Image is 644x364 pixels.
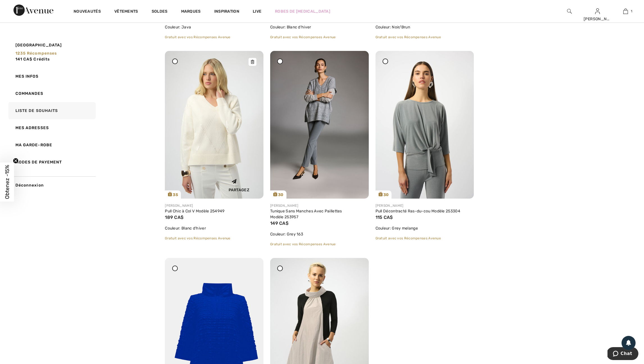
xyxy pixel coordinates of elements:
[165,215,183,220] span: 189 CA$
[270,35,369,40] div: Gratuit avec vos Récompenses Avenue
[595,8,600,14] a: Se connecter
[15,57,50,62] span: 141 CA$ Crédits
[376,209,460,214] a: Pull Décontracté Ras-du-cou Modèle 253304
[270,209,342,219] a: Tunique Sans Manches Avec Paillettes Modèle 253957
[584,16,611,22] div: [PERSON_NAME]
[165,209,224,214] a: Pull Chic à Col V Modèle 254949
[376,225,474,231] div: Couleur: Grey melange
[165,24,263,30] div: Couleur: Java
[567,8,572,15] img: recherche
[270,231,369,237] div: Couleur: Grey 163
[612,8,639,15] a: 1
[7,154,96,171] a: Modes de payement
[165,203,263,208] div: [PERSON_NAME]
[165,236,263,241] div: Gratuit avec vos Récompenses Avenue
[275,8,330,14] a: Robes de [MEDICAL_DATA]
[376,24,474,30] div: Couleur: Noir/Brun
[165,51,263,199] a: 35
[631,9,632,14] span: 1
[219,174,259,194] div: Partagez
[623,8,628,15] img: Mon panier
[376,236,474,241] div: Gratuit avec vos Récompenses Avenue
[152,9,168,15] a: Soldes
[13,158,19,164] button: Close teaser
[4,165,10,199] span: Obtenez -15%
[270,24,369,30] div: Couleur: Blanc d'hiver
[7,68,96,85] a: Mes infos
[7,176,96,194] a: Déconnexion
[270,221,288,226] span: 149 CA$
[270,242,369,247] div: Gratuit avec vos Récompenses Avenue
[114,9,138,15] a: Vêtements
[253,8,261,14] a: Live
[165,225,263,231] div: Couleur: Blanc d'hiver
[214,9,239,15] span: Inspiration
[270,51,369,199] a: 30
[376,51,474,199] a: 30
[13,5,53,16] img: 1ère Avenue
[7,136,96,154] a: Ma garde-robe
[376,51,474,199] img: joseph-ribkoff-tops-grey-melange_253304a_2_aea0_search.jpg
[7,119,96,136] a: Mes adresses
[15,51,57,56] span: 1235 récompenses
[270,203,369,208] div: [PERSON_NAME]
[376,203,474,208] div: [PERSON_NAME]
[376,35,474,40] div: Gratuit avec vos Récompenses Avenue
[181,9,201,15] a: Marques
[165,35,263,40] div: Gratuit avec vos Récompenses Avenue
[270,51,369,199] img: joseph-ribkoff-tops-grey-163_253957a_1_4484_search.jpg
[376,215,393,220] span: 115 CA$
[74,9,101,15] a: Nouveautés
[7,102,96,119] a: Liste de souhaits
[15,42,62,48] span: [GEOGRAPHIC_DATA]
[595,8,600,15] img: Mes infos
[165,51,263,199] img: joseph-ribkoff-tops-winter-white_254949a_4_7d26_search.jpg
[607,347,638,361] iframe: Ouvre un widget dans lequel vous pouvez chatter avec l’un de nos agents
[7,85,96,102] a: Commandes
